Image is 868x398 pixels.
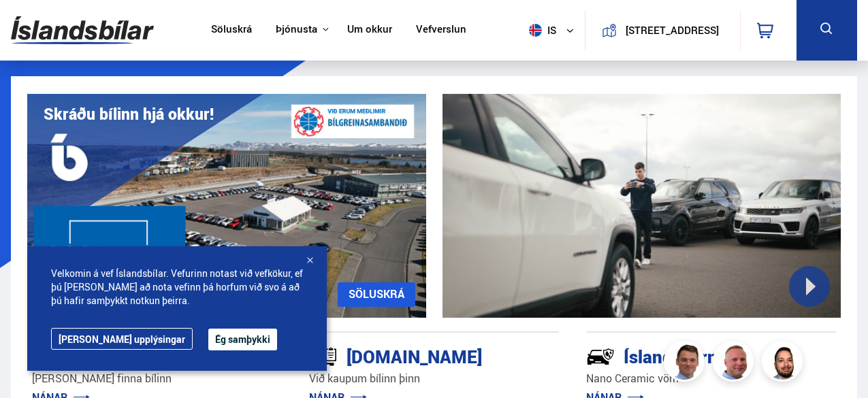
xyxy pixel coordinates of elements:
[416,23,466,37] a: Vefverslun
[622,24,722,36] button: [STREET_ADDRESS]
[347,23,392,37] a: Um okkur
[309,344,511,367] div: [DOMAIN_NAME]
[208,329,277,350] button: Ég samþykki
[586,342,615,371] img: -Svtn6bYgwAsiwNX.svg
[593,11,732,50] a: [STREET_ADDRESS]
[586,371,836,386] p: Nano Ceramic vörn
[764,343,805,384] img: nhp88E3Fdnt1Opn2.png
[276,23,317,36] button: Þjónusta
[211,23,252,37] a: Söluskrá
[51,328,193,350] a: [PERSON_NAME] upplýsingar
[44,105,214,123] h1: Skráðu bílinn hjá okkur!
[524,24,558,37] span: is
[51,267,303,308] span: Velkomin á vef Íslandsbílar. Vefurinn notast við vefkökur, ef þú [PERSON_NAME] að nota vefinn þá ...
[27,94,426,318] img: eKx6w-_Home_640_.png
[529,24,542,37] img: svg+xml;base64,PHN2ZyB4bWxucz0iaHR0cDovL3d3dy53My5vcmcvMjAwMC9zdmciIHdpZHRoPSI1MTIiIGhlaWdodD0iNT...
[32,371,282,386] p: [PERSON_NAME] finna bílinn
[715,343,756,384] img: siFngHWaQ9KaOqBr.png
[524,10,585,50] button: is
[309,371,559,386] p: Við kaupum bílinn þinn
[338,282,415,307] a: SÖLUSKRÁ
[666,343,707,384] img: FbJEzSuNWCJXmdc-.webp
[11,8,154,52] img: G0Ugv5HjCgRt.svg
